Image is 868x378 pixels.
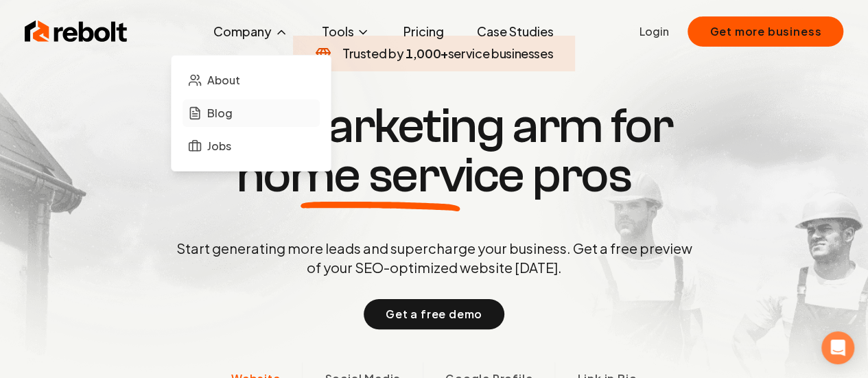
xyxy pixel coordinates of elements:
button: Company [202,18,299,45]
img: Rebolt Logo [25,18,128,45]
span: Trusted by [342,45,403,61]
p: Start generating more leads and supercharge your business. Get a free preview of your SEO-optimiz... [174,239,695,277]
span: + [441,45,448,61]
a: Login [639,23,668,40]
div: Open Intercom Messenger [821,331,854,364]
button: Tools [310,18,381,45]
span: Jobs [207,138,231,154]
span: 1,000 [406,44,441,63]
h1: The marketing arm for pros [105,102,764,200]
a: Case Studies [465,18,564,45]
a: Jobs [183,132,320,160]
span: Blog [207,105,233,121]
span: home service [237,151,524,200]
a: Blog [183,99,320,127]
a: About [183,67,320,94]
button: Get more business [688,16,843,47]
span: service businesses [448,45,554,61]
span: About [207,72,240,88]
button: Get a free demo [364,299,504,329]
a: Pricing [392,18,454,45]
